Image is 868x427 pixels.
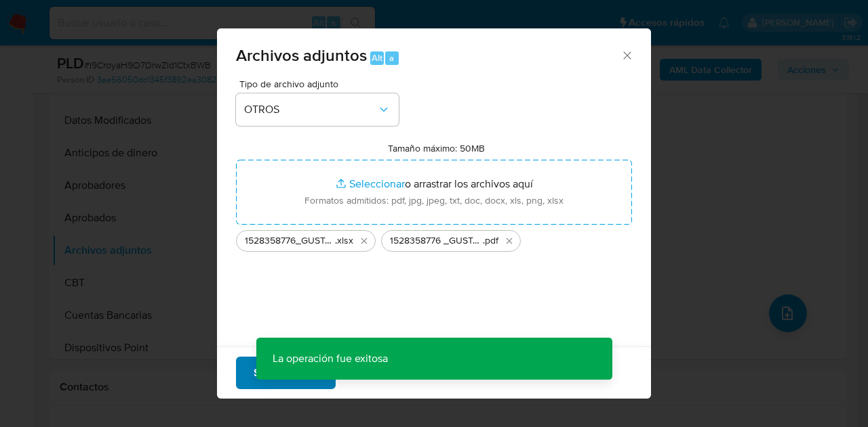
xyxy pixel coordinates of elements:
[236,357,336,389] button: Subir archivo
[388,142,485,154] label: Tamaño máximo: 50MB
[390,234,483,248] span: 1528358776 _GUSTAVO [PERSON_NAME] BRINGAS_SEP2025.docx
[483,234,498,248] span: .pdf
[356,233,372,249] button: Eliminar 1528358776_GUSTAVO ADOLFO MARTINEZ BRINGAS_SEP2025.xlsx
[236,43,367,67] span: Archivos adjuntos
[620,49,633,61] button: Cerrar
[256,338,404,380] p: La operación fue exitosa
[236,225,632,252] ul: Archivos seleccionados
[236,93,399,126] button: OTROS
[244,103,377,116] span: OTROS
[335,234,353,248] span: .xlsx
[359,358,403,388] span: Cancelar
[389,51,394,64] span: a
[372,51,382,64] span: Alt
[245,234,335,248] span: 1528358776_GUSTAVO [PERSON_NAME] BRINGAS_SEP2025
[501,233,517,249] button: Eliminar 1528358776 _GUSTAVO ADOLFO MARTINEZ BRINGAS_SEP2025.docx.pdf
[239,79,402,89] span: Tipo de archivo adjunto
[254,358,318,388] span: Subir archivo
